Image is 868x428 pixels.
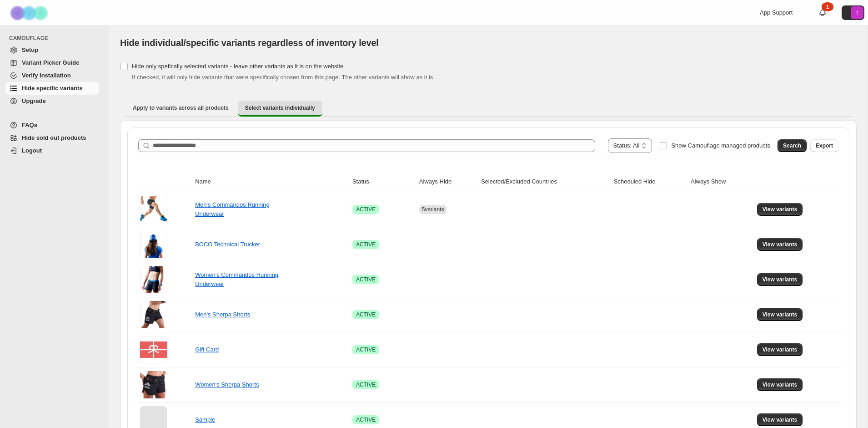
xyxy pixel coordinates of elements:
[22,97,46,104] span: Upgrade
[132,63,343,70] span: Hide only spefically selected variants - leave other variants as it is on the website
[611,172,688,192] th: Scheduled Hide
[757,273,803,286] button: View variants
[822,2,833,11] div: 1
[757,203,803,216] button: View variants
[851,6,863,19] span: Avatar with initials T
[478,172,611,192] th: Selected/Excluded Countries
[132,74,435,81] span: If checked, it will only hide variants that were specifically chosen from this page. The other va...
[245,104,315,112] span: Select variants individually
[671,142,770,149] span: Show Camouflage managed products
[140,231,167,258] img: BOCO Technical Trucker
[810,139,838,152] button: Export
[757,378,803,391] button: View variants
[195,381,259,388] a: Women's Sherpa Shorts
[757,308,803,321] button: View variants
[140,266,167,293] img: Women's Commandos Running Underwear
[22,147,42,154] span: Logout
[140,336,167,363] img: Gift Card
[22,59,79,66] span: Variant Picker Guide
[763,276,798,283] span: View variants
[763,416,798,423] span: View variants
[120,38,379,48] span: Hide individual/specific variants regardless of inventory level
[350,172,416,192] th: Status
[842,5,864,20] button: Avatar with initials T
[757,238,803,251] button: View variants
[5,44,99,56] a: Setup
[133,104,229,112] span: Apply to variants across all products
[760,9,793,16] span: App Support
[5,69,99,82] a: Verify Installation
[22,134,86,141] span: Hide sold out products
[238,101,322,117] button: Select variants individually
[356,311,376,318] span: ACTIVE
[5,95,99,107] a: Upgrade
[22,122,37,128] span: FAQs
[356,241,376,248] span: ACTIVE
[5,119,99,132] a: FAQs
[9,35,103,42] span: CAMOUFLAGE
[195,346,219,353] a: Gift Card
[192,172,350,192] th: Name
[818,8,827,17] a: 1
[757,343,803,356] button: View variants
[688,172,754,192] th: Always Show
[195,271,278,287] a: Women's Commandos Running Underwear
[195,311,250,318] a: Men's Sherpa Shorts
[195,201,270,217] a: Men's Commandos Running Underwear
[778,139,807,152] button: Search
[5,132,99,144] a: Hide sold out products
[356,206,376,213] span: ACTIVE
[5,82,99,95] a: Hide specific variants
[356,416,376,423] span: ACTIVE
[22,72,71,79] span: Verify Installation
[816,142,833,149] span: Export
[195,241,260,248] a: BOCO Technical Trucker
[763,311,798,318] span: View variants
[7,0,53,25] img: Camouflage
[763,381,798,388] span: View variants
[757,413,803,426] button: View variants
[763,241,798,248] span: View variants
[22,85,83,92] span: Hide specific variants
[763,206,798,213] span: View variants
[356,346,376,353] span: ACTIVE
[22,46,38,53] span: Setup
[5,56,99,69] a: Variant Picker Guide
[783,142,801,149] span: Search
[140,371,167,398] img: Women's Sherpa Shorts
[356,381,376,388] span: ACTIVE
[416,172,478,192] th: Always Hide
[140,196,167,223] img: Men's Commandos Running Underwear
[856,10,859,15] text: T
[140,301,167,328] img: Men's Sherpa Shorts
[195,416,215,423] a: Sample
[356,276,376,283] span: ACTIVE
[763,346,798,353] span: View variants
[5,144,99,157] a: Logout
[422,206,444,213] span: 5 variants
[125,101,236,115] button: Apply to variants across all products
